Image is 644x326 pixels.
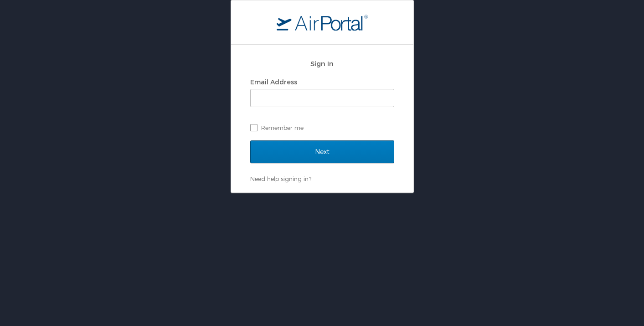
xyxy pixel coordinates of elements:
img: logo [277,14,368,31]
label: Remember me [250,121,394,135]
a: Need help signing in? [250,175,311,182]
h2: Sign In [250,58,394,69]
label: Email Address [250,78,297,86]
input: Next [250,140,394,163]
